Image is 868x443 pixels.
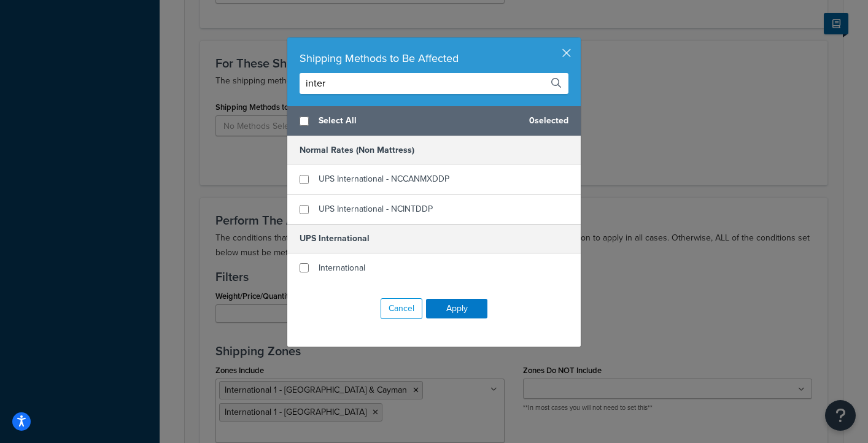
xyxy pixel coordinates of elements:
[287,224,581,253] h5: UPS International
[319,202,433,215] span: UPS International - NCINTDDP
[300,73,568,94] input: Search
[319,261,365,274] span: International
[300,50,568,67] div: Shipping Methods to Be Affected
[319,112,519,129] span: Select All
[319,172,449,185] span: UPS International - NCCANMXDDP
[287,136,581,164] h5: Normal Rates (Non Mattress)
[381,298,422,319] button: Cancel
[287,106,581,136] div: 0 selected
[426,299,487,318] button: Apply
